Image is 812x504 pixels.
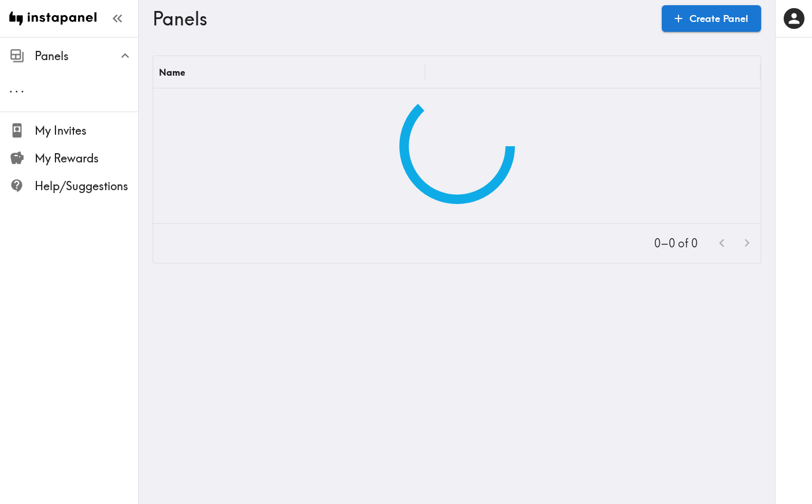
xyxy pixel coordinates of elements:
span: . [15,81,18,95]
p: 0–0 of 0 [654,235,698,251]
span: Panels [35,48,138,64]
span: My Invites [35,123,138,139]
span: Help/Suggestions [35,178,138,194]
div: Name [159,66,185,78]
span: . [21,81,24,95]
span: . [9,81,13,95]
a: Create Panel [662,5,761,32]
h3: Panels [153,8,652,29]
span: My Rewards [35,150,138,166]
